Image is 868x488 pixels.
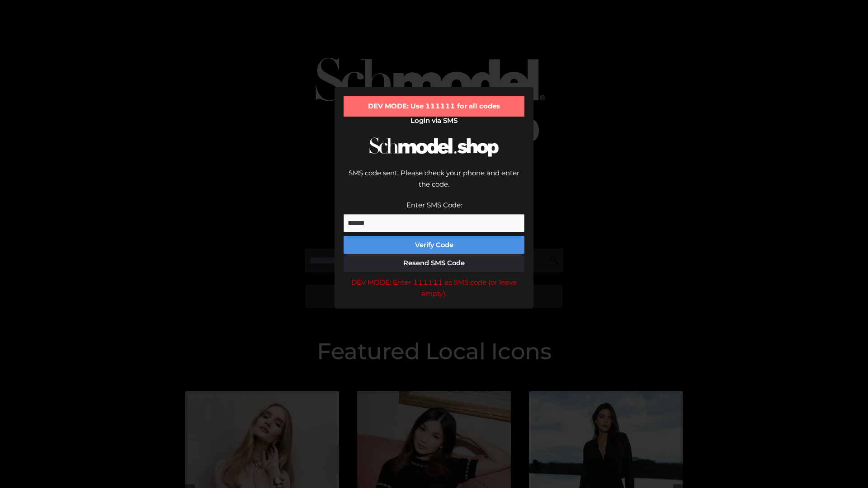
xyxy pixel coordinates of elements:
button: Verify Code [344,236,524,254]
button: Resend SMS Code [344,254,524,272]
img: Schmodel Logo [366,129,502,165]
div: DEV MODE: Enter 111111 as SMS code (or leave empty). [344,277,524,300]
div: DEV MODE: Use 111111 for all codes [344,96,524,117]
h2: Login via SMS [344,117,524,125]
label: Enter SMS Code: [406,201,462,209]
div: SMS code sent. Please check your phone and enter the code. [344,167,524,199]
